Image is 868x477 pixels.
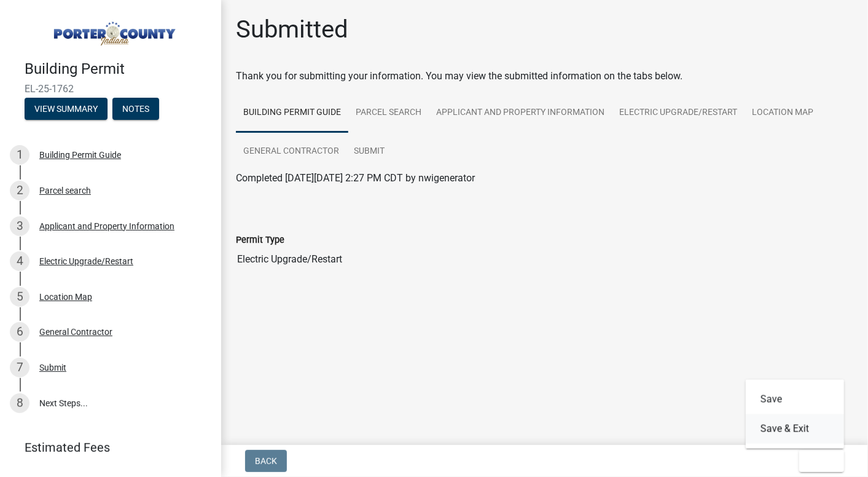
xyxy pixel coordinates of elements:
div: Applicant and Property Information [39,222,174,231]
div: 2 [10,181,29,200]
a: Submit [346,132,392,171]
wm-modal-confirm: Notes [112,104,159,114]
span: Exit [809,456,827,466]
div: 5 [10,287,29,307]
span: Completed [DATE][DATE] 2:27 PM CDT by nwigenerator [236,172,475,184]
img: Porter County, Indiana [25,13,201,47]
button: Exit [799,450,844,472]
button: Save [746,385,844,414]
div: 3 [10,216,29,236]
div: Electric Upgrade/Restart [39,257,133,266]
div: 7 [10,358,29,377]
span: EL-25-1762 [25,83,197,95]
a: Parcel search [348,93,429,133]
wm-modal-confirm: Summary [25,104,108,114]
h1: Submitted [236,15,348,44]
button: View Summary [25,98,108,120]
a: Building Permit Guide [236,93,348,133]
a: General Contractor [236,132,346,171]
div: 8 [10,393,29,413]
span: Back [255,456,277,466]
a: Electric Upgrade/Restart [612,93,745,133]
div: 6 [10,322,29,342]
button: Notes [112,98,159,120]
button: Save & Exit [746,414,844,444]
div: Building Permit Guide [39,151,121,159]
div: Parcel search [39,186,91,195]
div: Thank you for submitting your information. You may view the submitted information on the tabs below. [236,69,853,84]
div: Exit [746,380,844,449]
h4: Building Permit [25,60,211,78]
div: 4 [10,251,29,271]
div: Submit [39,363,66,372]
a: Location Map [745,93,821,133]
div: 1 [10,145,29,165]
label: Permit Type [236,236,284,245]
div: General Contractor [39,328,112,336]
div: Location Map [39,293,92,301]
a: Estimated Fees [10,435,201,460]
button: Back [245,450,287,472]
a: Applicant and Property Information [429,93,612,133]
